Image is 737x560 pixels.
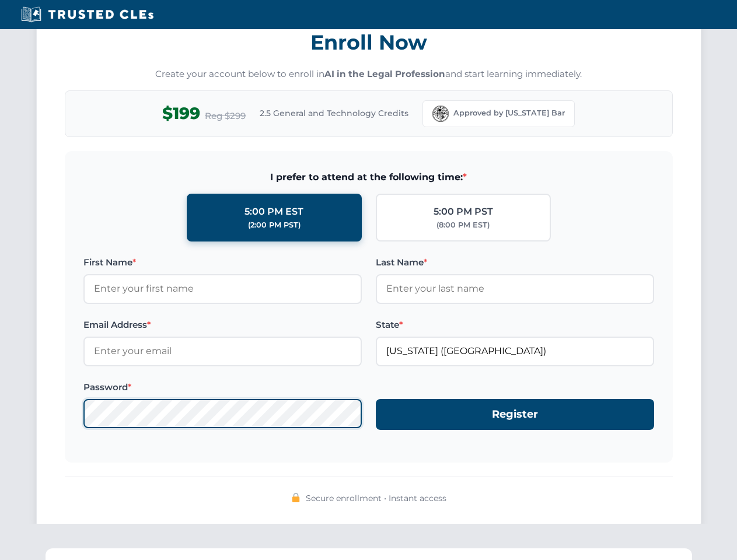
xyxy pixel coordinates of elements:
[324,68,445,79] strong: AI in the Legal Profession
[205,109,246,123] span: Reg $299
[306,492,446,505] span: Secure enrollment • Instant access
[436,219,490,231] div: (8:00 PM EST)
[18,6,157,23] img: Trusted CLEs
[83,274,362,303] input: Enter your first name
[434,204,493,219] div: 5:00 PM PST
[376,399,654,430] button: Register
[83,337,362,366] input: Enter your email
[162,100,200,127] span: $199
[376,318,654,332] label: State
[248,219,301,231] div: (2:00 PM PST)
[453,107,565,119] span: Approved by [US_STATE] Bar
[376,256,654,269] label: Last Name
[291,493,301,502] img: 🔒
[244,204,303,219] div: 5:00 PM EST
[432,106,449,122] img: Florida Bar
[376,274,654,303] input: Enter your last name
[83,256,362,269] label: First Name
[376,337,654,366] input: Florida (FL)
[65,68,673,81] p: Create your account below to enroll in and start learning immediately.
[83,170,654,185] span: I prefer to attend at the following time:
[83,318,362,332] label: Email Address
[65,24,673,61] h3: Enroll Now
[83,380,362,394] label: Password
[260,107,408,120] span: 2.5 General and Technology Credits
